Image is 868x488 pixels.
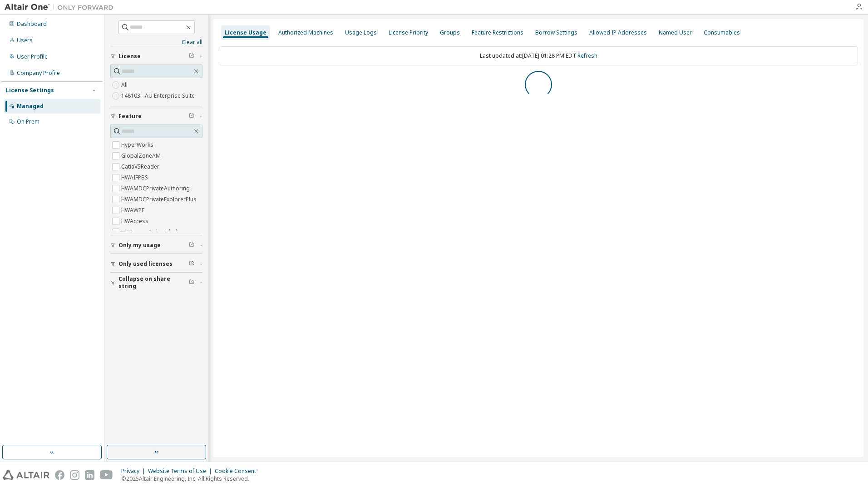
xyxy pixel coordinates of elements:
[17,20,47,28] div: Dashboard
[659,29,692,36] div: Named User
[118,242,161,249] span: Only my usage
[118,260,173,268] span: Only used licenses
[219,46,858,65] div: Last updated at: [DATE] 01:28 PM EDT
[118,275,189,290] span: Collapse on share string
[17,70,60,77] div: Company Profile
[121,90,197,101] label: 148103 - AU Enterprise Suite
[118,53,141,60] span: License
[345,29,377,36] div: Usage Logs
[121,468,148,475] div: Privacy
[17,53,48,60] div: User Profile
[100,470,113,480] img: youtube.svg
[17,103,44,110] div: Managed
[118,113,142,120] span: Feature
[17,118,39,125] div: On Prem
[440,29,460,36] div: Groups
[110,273,202,293] button: Collapse on share string
[5,3,118,12] img: Altair One
[110,235,202,255] button: Only my usage
[704,29,740,36] div: Consumables
[85,470,94,480] img: linkedin.svg
[121,194,198,205] label: HWAMDCPrivateExplorerPlus
[110,39,202,46] a: Clear all
[6,87,54,94] div: License Settings
[215,468,261,475] div: Cookie Consent
[121,172,150,183] label: HWAIFPBS
[189,279,194,286] span: Clear filter
[70,470,79,480] img: instagram.svg
[121,205,146,216] label: HWAWPF
[55,470,64,480] img: facebook.svg
[110,106,202,126] button: Feature
[121,475,261,483] p: © 2025 Altair Engineering, Inc. All Rights Reserved.
[121,139,155,150] label: HyperWorks
[225,29,266,36] div: License Usage
[189,53,194,60] span: Clear filter
[589,29,647,36] div: Allowed IP Addresses
[472,29,523,36] div: Feature Restrictions
[121,183,192,194] label: HWAMDCPrivateAuthoring
[389,29,428,36] div: License Priority
[121,161,161,172] label: CatiaV5Reader
[110,46,202,66] button: License
[189,260,194,268] span: Clear filter
[189,242,194,249] span: Clear filter
[121,150,163,161] label: GlobalZoneAM
[17,37,33,44] div: Users
[148,468,215,475] div: Website Terms of Use
[3,470,49,480] img: altair_logo.svg
[110,254,202,274] button: Only used licenses
[121,216,150,227] label: HWAccess
[121,227,179,238] label: HWAccessEmbedded
[278,29,333,36] div: Authorized Machines
[189,113,194,120] span: Clear filter
[577,52,597,60] a: Refresh
[535,29,577,36] div: Borrow Settings
[121,80,129,90] label: All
